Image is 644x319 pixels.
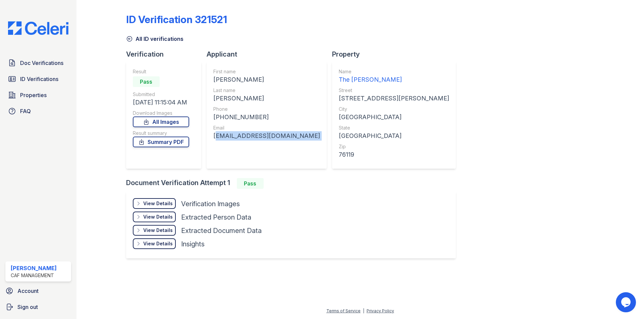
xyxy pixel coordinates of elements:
[339,131,449,141] div: [GEOGRAPHIC_DATA]
[20,75,58,83] span: ID Verifications
[133,137,189,147] a: Summary PDF
[5,104,71,118] a: FAQ
[133,110,189,116] div: Download Images
[213,75,320,84] div: [PERSON_NAME]
[339,143,449,150] div: Zip
[143,214,173,220] div: View Details
[363,308,364,313] div: |
[213,131,320,141] div: [EMAIL_ADDRESS][DOMAIN_NAME]
[3,300,74,314] a: Sign out
[20,91,47,99] span: Properties
[11,272,57,279] div: CAF Management
[213,112,320,122] div: [PHONE_NUMBER]
[207,50,332,59] div: Applicant
[133,98,189,107] div: [DATE] 11:15:04 AM
[126,13,227,25] div: ID Verification 321521
[20,59,63,67] span: Doc Verifications
[143,240,173,247] div: View Details
[143,200,173,207] div: View Details
[126,35,183,43] a: All ID verifications
[213,94,320,103] div: [PERSON_NAME]
[339,106,449,112] div: City
[339,68,449,84] a: Name The [PERSON_NAME]
[133,91,189,98] div: Submitted
[5,88,71,102] a: Properties
[339,150,449,159] div: 76119
[126,50,207,59] div: Verification
[143,227,173,234] div: View Details
[339,75,449,84] div: The [PERSON_NAME]
[181,239,205,249] div: Insights
[17,287,39,295] span: Account
[3,21,74,35] img: CE_Logo_Blue-a8612792a0a2168367f1c8372b55b34899dd931a85d93a1a3d3e32e68fde9ad4.png
[332,50,461,59] div: Property
[20,107,31,115] span: FAQ
[213,87,320,94] div: Last name
[326,308,361,313] a: Terms of Service
[5,72,71,86] a: ID Verifications
[339,68,449,75] div: Name
[11,264,57,272] div: [PERSON_NAME]
[237,178,264,189] div: Pass
[213,68,320,75] div: First name
[339,112,449,122] div: [GEOGRAPHIC_DATA]
[133,76,160,87] div: Pass
[367,308,394,313] a: Privacy Policy
[181,199,240,209] div: Verification Images
[339,94,449,103] div: [STREET_ADDRESS][PERSON_NAME]
[213,125,320,131] div: Email
[17,303,38,311] span: Sign out
[126,178,461,189] div: Document Verification Attempt 1
[339,125,449,131] div: State
[133,68,189,75] div: Result
[5,56,71,70] a: Doc Verifications
[213,106,320,112] div: Phone
[339,87,449,94] div: Street
[133,130,189,137] div: Result summary
[3,284,74,298] a: Account
[133,116,189,127] a: All Images
[181,226,262,235] div: Extracted Document Data
[616,292,637,312] iframe: chat widget
[181,213,251,222] div: Extracted Person Data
